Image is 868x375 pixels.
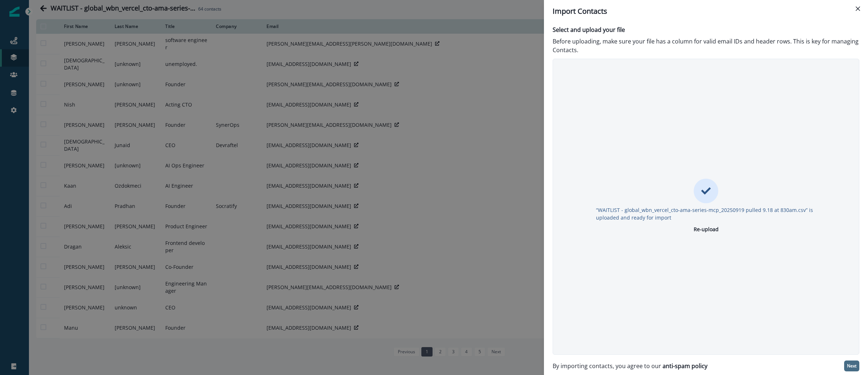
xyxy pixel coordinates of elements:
[663,362,707,370] a: anti-spam policy
[553,25,859,34] p: Select and upload your file
[596,206,816,221] p: “WAITLIST - global_wbn_vercel_cto-ama-series-mcp_20250919 pulled 9.18 at 830am.csv” is uploaded a...
[553,6,607,17] p: Import Contacts
[847,363,856,368] p: Next
[694,226,719,233] p: Re-upload
[844,361,859,371] button: Next
[689,224,723,235] button: Re-upload
[553,362,707,370] p: By importing contacts, you agree to our
[553,37,859,54] p: Before uploading, make sure your file has a column for valid email IDs and header rows. This is k...
[852,3,864,14] button: Close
